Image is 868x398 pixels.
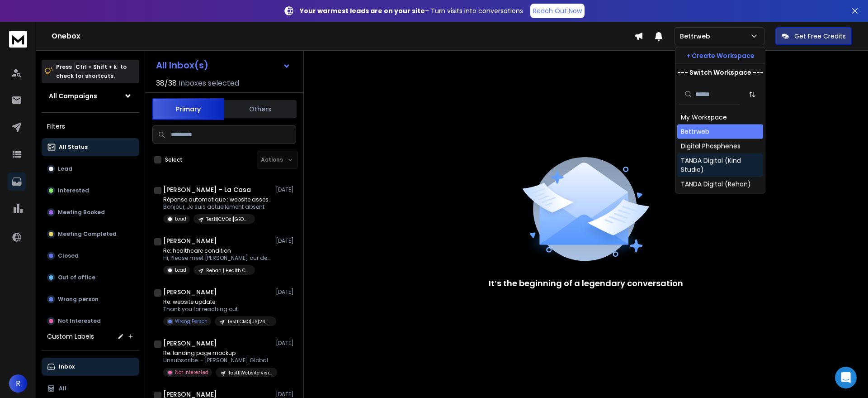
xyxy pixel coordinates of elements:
p: Réponse automatique : website assessment [163,196,272,203]
p: Interested [58,187,89,194]
button: R [9,374,27,393]
button: Closed [42,247,139,265]
p: [DATE] [276,391,296,398]
img: logo [9,31,27,48]
p: Test1|CMO|US|260225 [227,318,271,325]
label: Select [165,156,183,163]
span: Ctrl + Shift + k [74,62,118,72]
button: Meeting Completed [42,225,139,243]
h1: All Campaigns [49,91,97,101]
button: Get Free Credits [775,27,852,45]
h1: [PERSON_NAME] [163,339,217,348]
p: Rehan | Health Care UK [206,267,250,274]
p: Re: healthcare condition [163,247,272,254]
div: Digital Phosphenes [681,142,741,151]
h1: All Inbox(s) [156,61,208,70]
button: + Create Workspace [675,48,765,64]
p: Press to check for shortcuts. [56,62,127,81]
h1: [PERSON_NAME] - La Casa [163,185,251,194]
h1: [PERSON_NAME] [163,288,217,297]
p: Re: website update [163,298,272,306]
p: It’s the beginning of a legendary conversation [489,277,683,290]
a: Reach Out Now [530,4,585,18]
button: All Status [42,138,139,156]
p: Lead [58,165,72,173]
p: [DATE] [276,340,296,347]
p: Lead [175,267,186,273]
p: --- Switch Workspace --- [677,68,764,77]
button: Sort by Sort A-Z [743,85,761,103]
p: [DATE] [276,237,296,245]
p: [DATE] [276,186,296,193]
p: All [59,385,66,392]
p: + Create Workspace [686,51,755,60]
h1: Onebox [52,31,634,42]
button: Interested [42,182,139,200]
p: All Status [59,144,88,151]
button: All Campaigns [42,87,139,105]
p: Lead [175,216,186,222]
button: All Inbox(s) [149,56,298,74]
p: Bettrweb [680,32,714,41]
button: Wrong person [42,290,139,308]
h1: [PERSON_NAME] [163,236,217,245]
p: Test1|Website visits|EU|CEO, CMO, founder|260225 [228,369,272,376]
button: Inbox [42,358,139,376]
p: Wrong Person [175,318,208,325]
p: Not Interested [58,317,101,325]
button: Out of office [42,269,139,287]
div: Open Intercom Messenger [835,367,857,388]
div: TANDA Digital (Kind Studio) [681,156,759,174]
p: Unsubscribe. - [PERSON_NAME] Global [163,357,272,364]
h3: Inboxes selected [179,78,239,89]
button: Others [224,99,297,119]
p: – Turn visits into conversations [300,6,523,15]
p: Wrong person [58,296,99,303]
p: Test1|CMOs|[GEOGRAPHIC_DATA]|260225 [206,216,250,223]
p: Re: landing page mockup [163,350,272,357]
p: Inbox [59,363,75,370]
p: Closed [58,252,79,259]
p: Thank you for reaching out. [163,306,272,313]
p: Out of office [58,274,95,281]
h3: Custom Labels [47,332,94,341]
button: Meeting Booked [42,203,139,221]
p: Meeting Completed [58,230,117,238]
button: Lead [42,160,139,178]
p: [DATE] [276,288,296,296]
p: Not Interested [175,369,208,376]
button: Not Interested [42,312,139,330]
h3: Filters [42,120,139,133]
button: Primary [152,98,224,120]
button: All [42,379,139,398]
p: Bonjour, Je suis actuellement absent [163,203,272,211]
span: 38 / 38 [156,78,177,89]
div: My Workspace [681,113,727,122]
div: Bettrweb [681,127,709,136]
p: Meeting Booked [58,209,105,216]
p: Reach Out Now [533,6,582,15]
p: Hi, Please meet [PERSON_NAME] our designer [163,254,272,262]
div: TANDA Digital (Rehan) [681,180,751,189]
strong: Your warmest leads are on your site [300,6,425,15]
p: Get Free Credits [794,32,846,41]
